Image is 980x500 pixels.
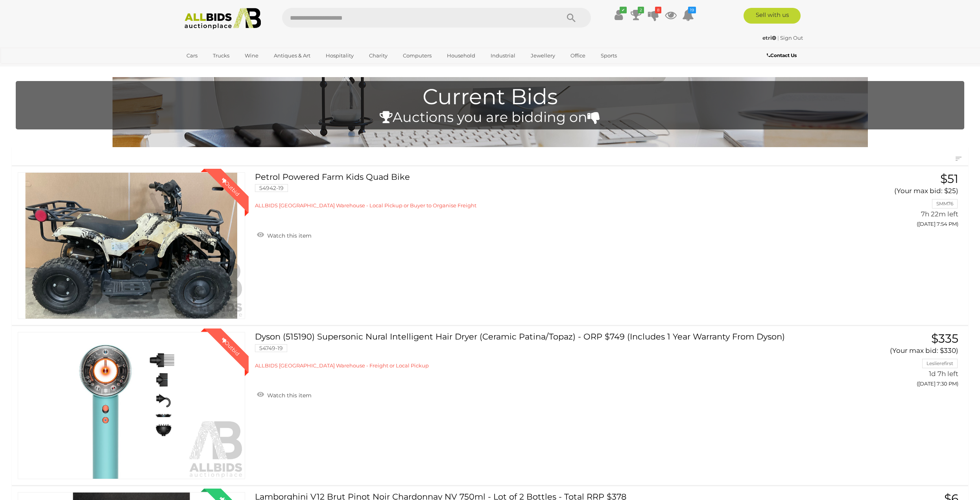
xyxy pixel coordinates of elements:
[18,173,245,319] img: 54942-19a.jpeg
[613,8,625,22] a: ✔
[18,172,245,319] a: Outbid
[648,8,659,22] a: 8
[261,172,803,209] a: Petrol Powered Farm Kids Quad Bike 54942-19 ALLBIDS [GEOGRAPHIC_DATA] Warehouse - Local Pickup or...
[630,8,642,22] a: 2
[398,49,437,62] a: Computers
[620,7,627,13] i: ✔
[212,329,249,365] div: Outbid
[265,232,312,239] span: Watch this item
[780,35,803,41] a: Sign Out
[265,392,312,399] span: Watch this item
[261,332,803,369] a: Dyson (515190) Supersonic Nural Intelligent Hair Dryer (Ceramic Patina/Topaz) - ORP $749 (Include...
[240,49,264,62] a: Wine
[931,331,958,346] span: $335
[181,62,247,75] a: [GEOGRAPHIC_DATA]
[485,49,520,62] a: Industrial
[815,172,960,231] a: $51 (Your max bid: $25) SMM76 7h 22m left ([DATE] 7:54 PM)
[255,229,314,241] a: Watch this item
[20,110,960,125] h4: Auctions you are bidding on
[442,49,480,62] a: Household
[321,49,359,62] a: Hospitality
[762,35,777,41] a: etri
[688,7,696,13] i: 19
[940,172,958,186] span: $51
[762,35,776,41] strong: etri
[255,389,314,400] a: Watch this item
[638,7,644,13] i: 2
[682,8,694,22] a: 19
[364,49,393,62] a: Charity
[767,52,797,58] b: Contact Us
[18,332,245,478] img: 54749-19c.jpg
[596,49,622,62] a: Sports
[552,8,591,28] button: Search
[212,169,249,205] div: Outbid
[181,49,203,62] a: Cars
[18,332,245,479] a: Outbid
[180,8,266,30] img: Allbids.com.au
[20,85,960,109] h1: Current Bids
[526,49,560,62] a: Jewellery
[767,51,799,60] a: Contact Us
[208,49,234,62] a: Trucks
[565,49,591,62] a: Office
[655,7,661,13] i: 8
[777,35,779,41] span: |
[269,49,316,62] a: Antiques & Art
[744,8,801,24] a: Sell with us
[815,332,960,391] a: $335 (Your max bid: $330) Leslierefirst 1d 7h left ([DATE] 7:30 PM)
